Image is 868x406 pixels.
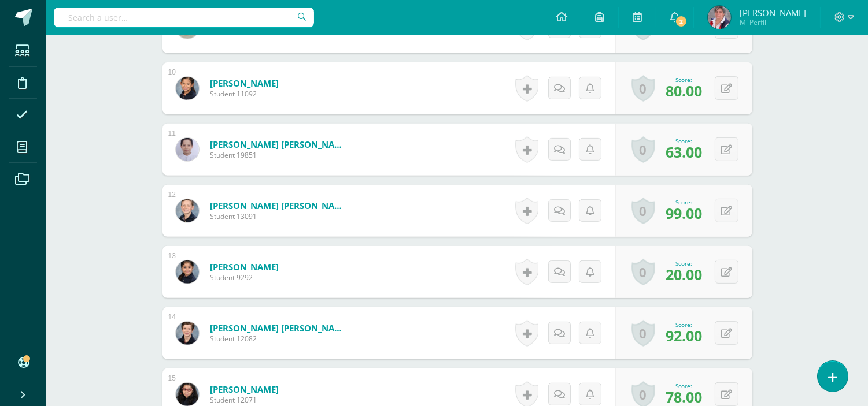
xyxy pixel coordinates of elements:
[631,136,655,163] a: 0
[666,76,702,84] div: Score:
[631,75,655,102] a: 0
[675,15,688,28] span: 2
[54,8,314,27] input: Search a user…
[176,322,199,345] img: 03c19ea6a361556f54419489f2564315.png
[631,259,655,285] a: 0
[176,77,199,100] img: 52b02f2b78fc897d637f533264958f93.png
[210,211,349,221] span: Student 13091
[176,383,199,406] img: de64acf4641a5a4d639f8258b3f8c7b1.png
[740,17,806,27] span: Mi Perfil
[176,260,199,284] img: 641be18a386364e3d25bac9d09f570ca.png
[631,198,655,224] a: 0
[210,150,349,160] span: Student 19851
[176,138,199,161] img: d18ab4ab9d15804eba30c26d3c84db06.png
[631,320,655,347] a: 0
[666,321,702,329] div: Score:
[666,382,702,390] div: Score:
[666,137,702,145] div: Score:
[666,198,702,206] div: Score:
[210,139,349,150] a: [PERSON_NAME] [PERSON_NAME]
[666,203,702,223] span: 99.00
[176,199,199,222] img: 195650ea99a48c6681fc40fcc0c6a1b4.png
[210,77,279,89] a: [PERSON_NAME]
[666,142,702,162] span: 63.00
[666,265,702,284] span: 20.00
[210,261,279,273] a: [PERSON_NAME]
[666,326,702,345] span: 92.00
[740,7,806,18] span: [PERSON_NAME]
[210,395,279,405] span: Student 12071
[210,89,279,99] span: Student 11092
[210,322,349,334] a: [PERSON_NAME] [PERSON_NAME]
[210,334,349,344] span: Student 12082
[210,273,279,282] span: Student 9292
[210,383,279,395] a: [PERSON_NAME]
[666,259,702,267] div: Score:
[210,200,349,211] a: [PERSON_NAME] [PERSON_NAME]
[708,6,731,29] img: de0b392ea95cf163f11ecc40b2d2a7f9.png
[666,81,702,100] span: 80.00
